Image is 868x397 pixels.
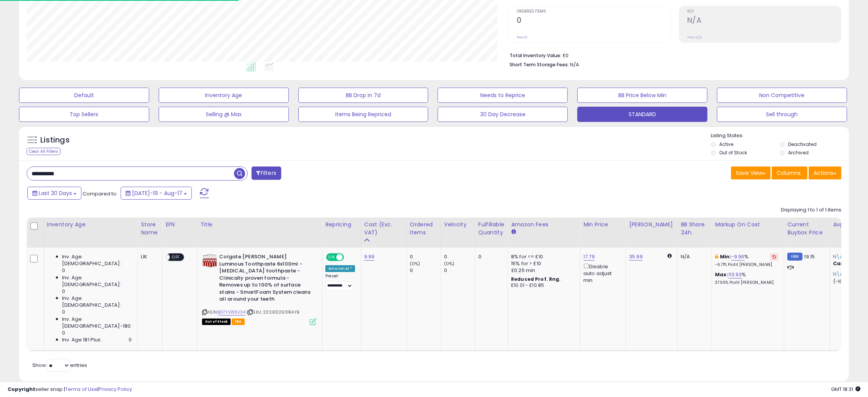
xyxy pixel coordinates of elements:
a: Privacy Policy [99,386,132,393]
div: Disable auto adjust min [583,262,620,284]
span: N\A [833,253,843,260]
a: Terms of Use [65,386,97,393]
label: Active [719,141,733,147]
span: N\A [833,271,843,278]
span: Compared to: [83,190,118,197]
span: | SKU: 2023102901RAYB [247,309,299,315]
label: Archived [788,149,809,156]
span: Inv. Age 181 Plus: [62,336,102,343]
button: Non Competitive [717,88,847,103]
div: % [715,253,778,267]
span: Inv. Age [DEMOGRAPHIC_DATA]: [62,253,132,267]
span: [DATE]-19 - Aug-17 [132,189,182,197]
small: Prev: N/A [687,35,702,40]
button: BB Drop in 7d [298,88,428,103]
img: 51i4Q4y1tQL._SL40_.jpg [202,253,217,269]
strong: Copyright [8,386,35,393]
span: 0 [62,330,65,336]
span: 0 [129,336,132,343]
div: Min Price [583,221,623,229]
div: Velocity [444,221,472,229]
div: Preset: [325,274,355,290]
div: Current Buybox Price [787,221,827,237]
span: 0 [62,267,65,274]
a: 35.99 [629,253,643,261]
div: 0 [444,267,475,274]
button: Items Being Repriced [298,107,428,122]
a: 113.93 [728,271,742,279]
div: Markup on Cost [715,221,781,229]
span: 0 [62,288,65,295]
div: Repricing [325,221,358,229]
a: 17.79 [583,253,595,261]
button: STANDARD [577,107,707,122]
span: Inv. Age [DEMOGRAPHIC_DATA]-180: [62,316,132,330]
a: -9.96 [731,253,745,261]
span: 2025-09-17 18:31 GMT [831,386,860,393]
button: Save View [731,166,771,179]
button: Actions [809,166,841,179]
div: 0 [478,253,502,260]
button: Needs to Reprice [438,88,568,103]
div: Inventory Age [47,221,134,229]
div: Fulfillable Quantity [478,221,505,237]
th: The percentage added to the cost of goods (COGS) that forms the calculator for Min & Max prices. [712,218,784,248]
div: £10.01 - £10.85 [511,282,574,289]
button: [DATE]-19 - Aug-17 [121,187,192,200]
p: Listing States: [711,132,849,139]
span: All listings that are currently out of stock and unavailable for purchase on Amazon [202,319,231,325]
span: N/A [570,61,579,68]
button: Inventory Age [159,88,289,103]
span: Show: entries [32,362,87,369]
span: OFF [343,254,355,261]
button: Selling @ Max [159,107,289,122]
div: Store Name [141,221,159,237]
b: Colgate [PERSON_NAME] Luminous Toothpaste 6x100ml - [MEDICAL_DATA] toothpaste - Clinically proven... [219,253,312,305]
div: 8% for <= £10 [511,253,574,260]
span: ROI [687,10,841,14]
small: (0%) [410,261,420,267]
div: Amazon Fees [511,221,577,229]
button: Default [19,88,149,103]
div: Displaying 1 to 1 of 1 items [781,207,841,214]
a: B07FVW5V34 [218,309,245,315]
div: 0 [410,267,441,274]
div: BB Share 24h. [681,221,709,237]
span: Inv. Age [DEMOGRAPHIC_DATA]: [62,295,132,309]
span: ON [327,254,336,261]
h2: 0 [517,16,671,26]
div: 15% for > £10 [511,260,574,267]
span: 0 [62,309,65,315]
div: 0 [444,253,475,260]
small: FBM [787,253,802,261]
b: Total Inventory Value: [510,52,561,59]
li: £0 [510,50,836,59]
button: BB Price Below Min [577,88,707,103]
span: OFF [170,254,182,261]
div: £0.25 min [511,267,574,274]
span: Columns [777,169,801,177]
div: UK [141,253,156,260]
span: Ordered Items [517,10,671,14]
div: Clear All Filters [27,148,61,155]
button: Filters [252,166,281,180]
a: 9.99 [364,253,375,261]
div: seller snap | | [8,386,132,393]
small: (0%) [444,261,455,267]
label: Out of Stock [719,149,747,156]
div: Title [200,221,319,229]
div: N/A [681,253,706,260]
p: 37.95% Profit [PERSON_NAME] [715,280,778,285]
label: Deactivated [788,141,817,147]
p: -6.71% Profit [PERSON_NAME] [715,262,778,267]
span: Last 30 Days [39,189,72,197]
b: Min: [720,253,731,260]
button: Sell through [717,107,847,122]
div: 0 [410,253,441,260]
span: 19.15 [804,253,815,260]
b: Short Term Storage Fees: [510,61,569,68]
button: Top Sellers [19,107,149,122]
div: EFN [166,221,194,229]
div: [PERSON_NAME] [629,221,674,229]
div: % [715,271,778,285]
